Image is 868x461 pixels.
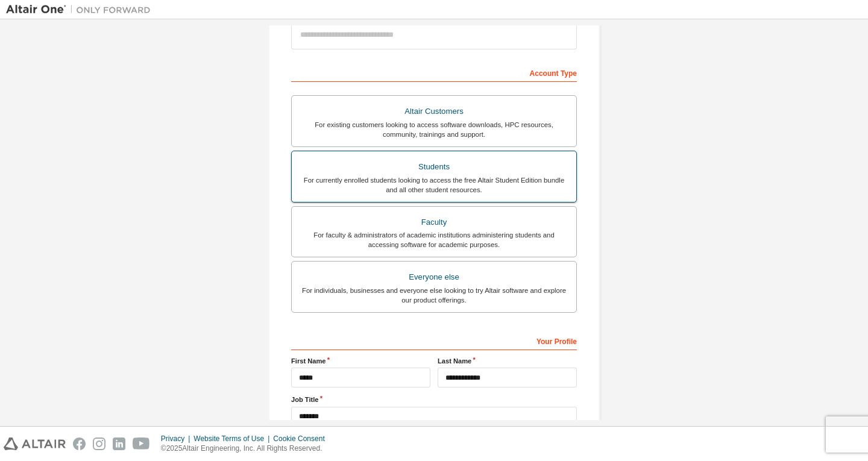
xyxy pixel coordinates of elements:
[291,63,577,82] div: Account Type
[299,175,569,195] div: For currently enrolled students looking to access the free Altair Student Edition bundle and all ...
[299,286,569,305] div: For individuals, businesses and everyone else looking to try Altair software and explore our prod...
[299,269,569,286] div: Everyone else
[273,434,332,444] div: Cookie Consent
[193,434,273,444] div: Website Terms of Use
[161,444,332,454] p: © 2025 Altair Engineering, Inc. All Rights Reserved.
[73,437,86,450] img: facebook.svg
[291,356,430,366] label: First Name
[299,120,569,139] div: For existing customers looking to access software downloads, HPC resources, community, trainings ...
[299,103,569,120] div: Altair Customers
[93,437,105,450] img: instagram.svg
[113,437,125,450] img: linkedin.svg
[299,230,569,249] div: For faculty & administrators of academic institutions administering students and accessing softwa...
[4,437,66,450] img: altair_logo.svg
[6,4,157,16] img: Altair One
[299,214,569,231] div: Faculty
[291,331,577,350] div: Your Profile
[291,395,577,404] label: Job Title
[438,356,577,366] label: Last Name
[299,158,569,175] div: Students
[161,434,193,444] div: Privacy
[133,437,150,450] img: youtube.svg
